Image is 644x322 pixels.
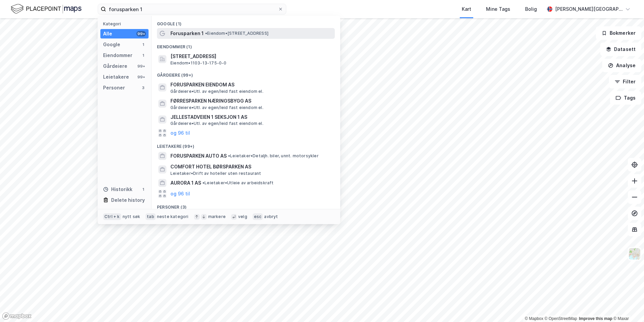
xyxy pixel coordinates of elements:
[170,121,263,126] span: Gårdeiere • Utl. av egen/leid fast eiendom el.
[152,16,340,28] div: Google (1)
[205,31,207,36] span: •
[628,247,641,260] img: Z
[170,29,204,37] span: Forusparken 1
[136,63,146,69] div: 99+
[238,214,247,219] div: velg
[103,73,129,81] div: Leietakere
[136,31,146,36] div: 99+
[202,180,274,186] span: Leietaker • Utleie av arbeidskraft
[103,185,132,193] div: Historikk
[103,41,120,49] div: Google
[103,84,125,92] div: Personer
[610,91,641,105] button: Tags
[596,26,641,40] button: Bokmerker
[123,214,140,219] div: nytt søk
[2,312,32,320] a: Mapbox homepage
[103,30,112,38] div: Alle
[152,199,340,211] div: Personer (3)
[170,97,332,105] span: FØRRESPARKEN NÆRINGSBYGG AS
[555,5,622,13] div: [PERSON_NAME][GEOGRAPHIC_DATA]
[103,21,149,26] div: Kategori
[140,42,146,47] div: 1
[170,81,332,89] span: FORUSPARKEN EIENDOM AS
[103,213,121,220] div: Ctrl + k
[170,171,261,176] span: Leietaker • Drift av hoteller uten restaurant
[208,214,226,219] div: markere
[253,213,263,220] div: esc
[170,89,263,94] span: Gårdeiere • Utl. av egen/leid fast eiendom el.
[579,316,612,321] a: Improve this map
[170,105,263,110] span: Gårdeiere • Utl. av egen/leid fast eiendom el.
[170,163,332,171] span: COMFORT HOTEL BØRSPARKEN AS
[170,129,190,137] button: og 96 til
[228,153,319,159] span: Leietaker • Detaljh. biler, unnt. motorsykler
[202,180,204,185] span: •
[140,53,146,58] div: 1
[140,85,146,90] div: 3
[545,316,577,321] a: OpenStreetMap
[111,196,145,204] div: Delete history
[610,290,644,322] div: Kontrollprogram for chat
[462,5,471,13] div: Kart
[602,59,641,72] button: Analyse
[157,214,189,219] div: neste kategori
[486,5,510,13] div: Mine Tags
[609,75,641,88] button: Filter
[228,153,230,158] span: •
[170,179,201,187] span: AURORA 1 AS
[152,138,340,151] div: Leietakere (99+)
[170,190,190,198] button: og 96 til
[152,67,340,79] div: Gårdeiere (99+)
[205,31,268,36] span: Eiendom • [STREET_ADDRESS]
[136,74,146,80] div: 99+
[103,62,127,70] div: Gårdeiere
[264,214,278,219] div: avbryt
[170,113,332,121] span: JELLESTADVEIEN 1 SEKSJON 1 AS
[170,152,227,160] span: FORUSPARKEN AUTO AS
[106,4,278,14] input: Søk på adresse, matrikkel, gårdeiere, leietakere eller personer
[525,316,543,321] a: Mapbox
[103,51,132,59] div: Eiendommer
[170,60,227,66] span: Eiendom • 1103-13-175-0-0
[146,213,156,220] div: tab
[11,3,82,15] img: logo.f888ab2527a4732fd821a326f86c7f29.svg
[152,39,340,51] div: Eiendommer (1)
[525,5,537,13] div: Bolig
[140,187,146,192] div: 1
[170,52,332,60] span: [STREET_ADDRESS]
[610,290,644,322] iframe: Chat Widget
[600,43,641,56] button: Datasett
